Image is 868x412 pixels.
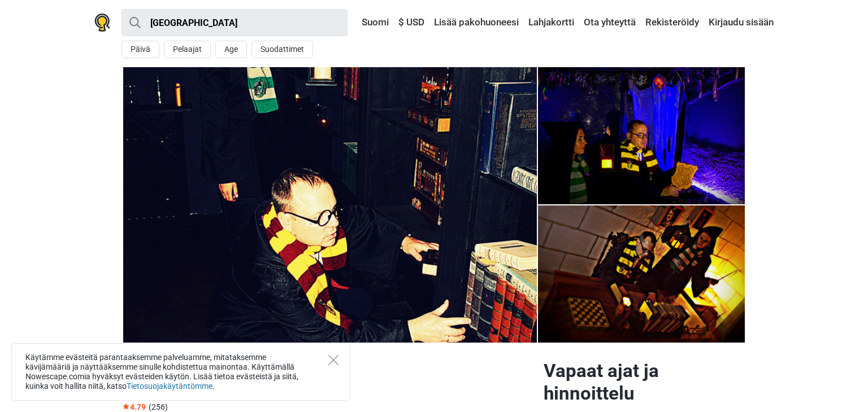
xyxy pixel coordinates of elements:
[149,402,168,411] span: (256)
[351,12,392,33] a: Suomi
[431,12,522,33] a: Lisää pakohuoneesi
[123,404,129,409] img: Star
[706,12,774,33] a: Kirjaudu sisään
[538,67,745,204] img: School of wizards photo 4
[164,41,211,58] button: Pelaajat
[538,205,745,343] a: School of wizards photo 4
[123,67,537,343] a: School of wizards photo 8
[127,382,212,391] a: Tietosuojakäytäntömme
[123,67,537,343] img: School of wizards photo 9
[538,205,745,343] img: School of wizards photo 5
[121,41,159,58] button: Päivä
[544,360,745,405] h2: Vapaat ajat ja hinnoittelu
[215,41,247,58] button: Age
[328,355,338,365] button: Close
[526,12,577,33] a: Lahjakortti
[538,67,745,204] a: School of wizards photo 3
[11,343,350,401] div: Käytämme evästeitä parantaaksemme palveluamme, mitataksemme kävijämääriä ja näyttääksemme sinulle...
[581,12,639,33] a: Ota yhteyttä
[354,19,362,27] img: Suomi
[396,12,427,33] a: $ USD
[121,9,348,36] input: kokeile “London”
[123,402,146,411] span: 4.79
[94,14,110,32] img: Nowescape logo
[643,12,702,33] a: Rekisteröidy
[251,41,313,58] button: Suodattimet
